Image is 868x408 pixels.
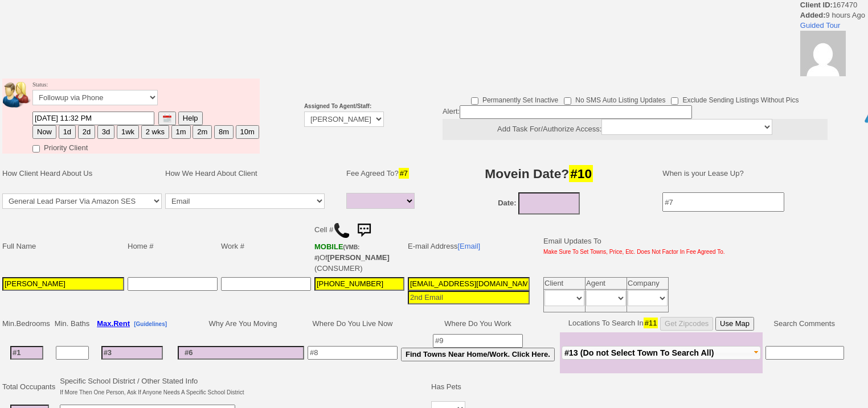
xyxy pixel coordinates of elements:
[214,125,234,139] button: 8m
[193,125,212,139] button: 2m
[800,11,826,19] b: Added:
[141,125,169,139] button: 2 wks
[406,217,531,275] td: E-mail Address
[117,125,139,139] button: 1wk
[800,31,846,76] img: 8b3a67d61731efc5b6dc659d86de23ed
[163,114,171,123] img: [calendar icon]
[627,278,669,290] td: Company
[544,278,586,290] td: Client
[401,348,555,361] button: Find Towns Near Home/Work. Click Here.
[46,131,74,141] a: [Reply]
[134,319,167,328] a: [Guidelines]
[428,163,649,184] h3: Movein Date?
[826,1,860,9] a: Hide Logs
[126,217,219,275] td: Home #
[178,112,203,125] button: Help
[408,291,530,304] input: 2nd Email
[314,242,343,251] font: MOBILE
[171,125,191,139] button: 1m
[59,125,76,139] button: 1d
[32,81,158,102] font: Status:
[562,346,761,360] button: #13 (Do not Select Town To Search All)
[1,156,163,191] td: How Client Heard About Us
[471,97,478,105] input: Permanently Set Inactive
[176,315,306,332] td: Why Are You Moving
[433,334,523,348] input: #9
[660,317,713,331] button: Get Zipcodes
[17,319,50,328] span: Bedrooms
[134,321,167,327] b: [Guidelines]
[113,319,130,328] span: Rent
[314,242,359,262] b: T-Mobile USA, Inc.
[763,315,846,332] td: Search Comments
[457,242,480,250] a: [Email]
[219,217,313,275] td: Work #
[429,374,467,399] td: Has Pets
[97,319,130,328] b: Max.
[498,199,517,207] b: Date:
[32,145,40,153] input: Priority Client
[568,319,754,327] nobr: Locations To Search In
[399,168,409,179] span: #7
[564,348,714,357] span: #13 (Do not Select Town To Search All)
[327,253,390,262] b: [PERSON_NAME]
[535,217,727,275] td: Email Updates To
[32,140,88,153] label: Priority Client
[408,277,530,291] input: 1st Email - Question #0
[671,92,799,105] label: Exclude Sending Listings Without Pics
[345,156,420,191] td: Fee Agreed To?
[306,315,399,332] td: Where Do You Live Now
[443,105,828,140] div: Alert:
[1,11,34,17] font: 9 hours Ago
[10,346,43,360] input: #1
[1,1,34,18] b: [DATE]
[800,1,833,9] b: Client ID:
[443,119,828,140] center: Add Task For/Authorize Access:
[308,346,398,360] input: #8
[569,165,593,182] span: #10
[236,125,259,139] button: 10m
[304,103,371,109] b: Assigned To Agent/Staff:
[97,125,114,139] button: 3d
[58,374,245,399] td: Specific School District / Other Stated Info
[800,21,841,30] a: Guided Tour
[564,97,571,105] input: No SMS Auto Listing Updates
[543,249,725,255] font: Make Sure To Set Towns, Price, Etc. Does Not Factor In Fee Agreed To.
[715,317,754,331] button: Use Map
[353,219,375,242] img: sms.png
[78,125,95,139] button: 2d
[1,315,53,332] td: Min.
[471,92,558,105] label: Permanently Set Inactive
[163,156,338,191] td: How We Heard About Client
[662,192,784,212] input: #7
[53,315,91,332] td: Min. Baths
[313,217,406,275] td: Cell # Of (CONSUMER)
[333,222,350,239] img: call.png
[1,374,58,399] td: Total Occupants
[399,315,556,332] td: Where Do You Work
[101,346,163,360] input: #3
[32,125,56,139] button: Now
[644,318,658,328] span: #11
[178,346,304,360] input: #6
[671,97,678,105] input: Exclude Sending Listings Without Pics
[564,92,665,105] label: No SMS Auto Listing Updates
[3,82,37,108] img: people.png
[60,389,244,395] font: If More Then One Person, Ask If Anyone Needs A Specific School District
[1,217,126,275] td: Full Name
[586,278,627,290] td: Agent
